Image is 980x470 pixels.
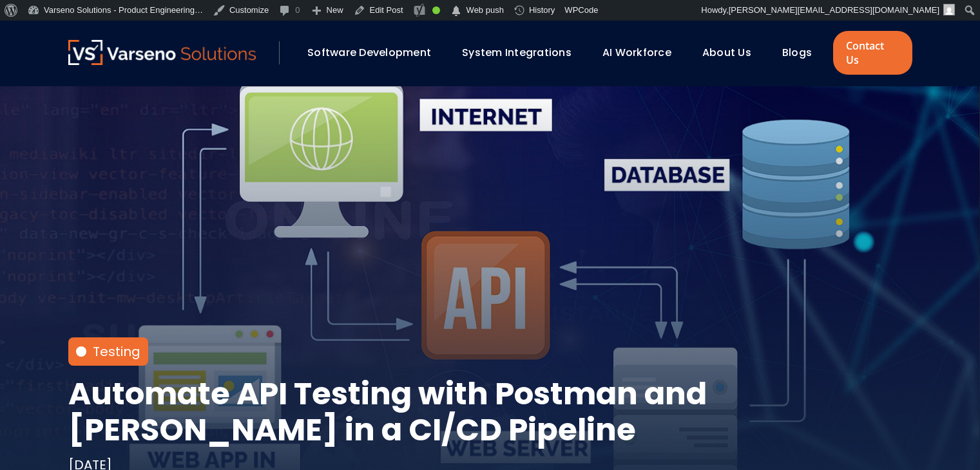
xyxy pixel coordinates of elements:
div: AI Workforce [596,42,689,64]
a: AI Workforce [602,45,671,60]
img: Varseno Solutions – Product Engineering & IT Services [68,40,256,65]
a: About Us [702,45,751,60]
a: Software Development [307,45,431,60]
div: Software Development [301,42,449,64]
a: System Integrations [462,45,572,60]
div: System Integrations [456,42,590,64]
a: Blogs [782,45,812,60]
div: About Us [696,42,769,64]
a: Contact Us [833,31,912,75]
div: Good [432,6,440,14]
span:  [450,2,463,20]
a: Testing [93,343,140,361]
span: [PERSON_NAME][EMAIL_ADDRESS][DOMAIN_NAME] [729,5,939,15]
h1: Automate API Testing with Postman and [PERSON_NAME] in a CI/CD Pipeline [68,376,912,448]
div: Blogs [776,42,830,64]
